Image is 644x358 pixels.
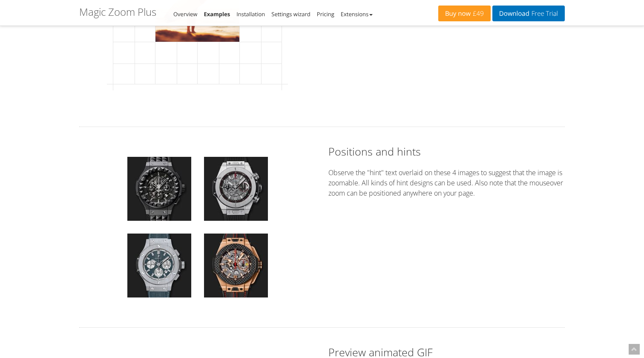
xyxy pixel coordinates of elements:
a: Installation [236,10,265,18]
p: Observe the "hint" text overlaid on these 4 images to suggest that the image is zoomable. All kin... [328,167,565,198]
a: DownloadFree Trial [492,6,565,21]
a: Settings wizard [271,10,310,18]
h2: Positions and hints [328,144,565,159]
a: Pricing [317,10,334,18]
h1: Magic Zoom Plus [79,6,156,17]
a: Buy now£49 [438,6,491,21]
span: Free Trial [529,10,558,17]
a: Overview [173,10,197,18]
a: Examples [204,10,230,18]
a: Extensions [341,10,373,18]
span: £49 [471,10,484,17]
